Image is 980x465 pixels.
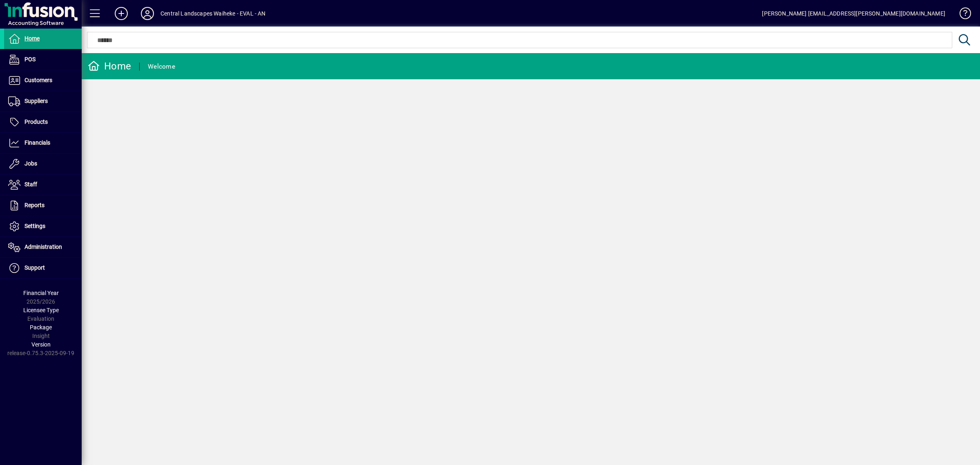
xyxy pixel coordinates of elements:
[24,160,37,167] span: Jobs
[4,258,82,278] a: Support
[88,60,131,73] div: Home
[24,181,37,188] span: Staff
[4,174,82,195] a: Staff
[4,195,82,216] a: Reports
[134,6,160,21] button: Profile
[30,324,52,331] span: Package
[4,70,82,91] a: Customers
[23,307,59,313] span: Licensee Type
[4,237,82,257] a: Administration
[23,290,59,296] span: Financial Year
[4,133,82,153] a: Financials
[148,60,175,73] div: Welcome
[24,118,48,125] span: Products
[24,77,52,83] span: Customers
[4,49,82,70] a: POS
[108,6,134,21] button: Add
[24,56,36,63] span: POS
[24,35,40,42] span: Home
[24,98,48,104] span: Suppliers
[4,91,82,112] a: Suppliers
[24,244,62,250] span: Administration
[762,7,945,20] div: [PERSON_NAME] [EMAIL_ADDRESS][PERSON_NAME][DOMAIN_NAME]
[31,341,51,348] span: Version
[4,216,82,237] a: Settings
[24,139,50,146] span: Financials
[24,202,45,208] span: Reports
[24,223,45,229] span: Settings
[160,7,266,20] div: Central Landscapes Waiheke - EVAL - AN
[953,2,970,28] a: Knowledge Base
[4,154,82,174] a: Jobs
[4,112,82,132] a: Products
[24,264,45,271] span: Support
